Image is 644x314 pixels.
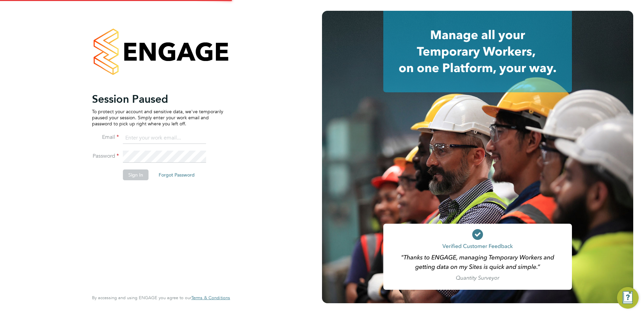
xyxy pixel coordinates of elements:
[123,132,206,144] input: Enter your work email...
[153,169,200,180] button: Forgot Password
[92,153,119,160] label: Password
[191,295,230,301] a: Terms & Conditions
[92,295,230,301] span: By accessing and using ENGAGE you agree to our
[92,108,223,127] p: To protect your account and sensitive data, we've temporarily paused your session. Simply enter y...
[92,134,119,141] label: Email
[123,169,149,180] button: Sign In
[617,287,639,309] button: Engage Resource Center
[92,92,223,106] h2: Session Paused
